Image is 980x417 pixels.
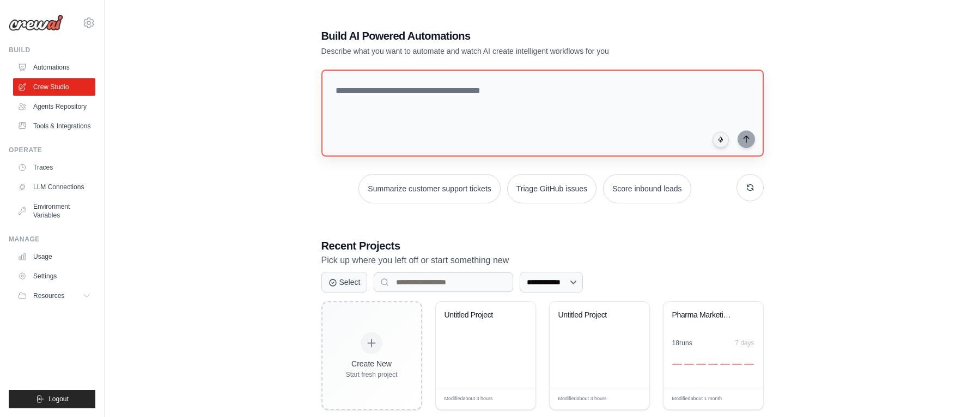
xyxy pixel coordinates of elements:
button: Summarize customer support tickets [358,174,500,203]
span: Modified about 3 hours [558,395,607,403]
div: Day 6: 0 executions [732,364,742,365]
span: Resources [33,291,64,300]
a: Tools & Integrations [13,117,95,135]
a: LLM Connections [13,178,95,196]
p: Describe what you want to automate and watch AI create intelligent workflows for you [321,46,687,57]
span: Edit [509,395,519,403]
button: Logout [9,390,95,408]
img: Logo [9,15,63,31]
span: Edit [623,395,632,403]
a: Crew Studio [13,78,95,96]
p: Pick up where you left off or start something new [321,253,764,267]
button: Score inbound leads [603,174,691,203]
a: Usage [13,248,95,265]
button: Resources [13,287,95,304]
a: Environment Variables [13,198,95,224]
span: Modified about 1 month [672,395,722,403]
div: Operate [9,146,95,154]
div: Day 7: 0 executions [744,364,754,365]
a: Traces [13,159,95,176]
h1: Build AI Powered Automations [321,28,687,43]
div: 18 run s [672,339,692,347]
div: Day 2: 0 executions [684,364,694,365]
a: Automations [13,59,95,76]
a: Agents Repository [13,98,95,115]
div: Day 1: 0 executions [672,364,682,365]
div: Manage [9,235,95,244]
span: Edit [737,395,746,403]
button: Select [321,272,368,292]
div: Untitled Project [558,310,624,320]
div: Start fresh project [346,370,398,379]
div: Day 3: 0 executions [696,364,706,365]
a: Settings [13,267,95,285]
div: Pharma Marketing MLR Co-pilot (Single Workflow) [672,310,738,320]
span: Modified about 3 hours [445,395,493,403]
div: Day 4: 0 executions [708,364,718,365]
div: Create New [346,358,398,369]
div: Day 5: 0 executions [720,364,730,365]
h3: Recent Projects [321,238,764,253]
div: Build [9,46,95,54]
div: 7 days [735,339,754,347]
button: Click to speak your automation idea [713,132,729,148]
button: Triage GitHub issues [507,174,596,203]
div: Activity over last 7 days [672,352,754,365]
div: Untitled Project [445,310,510,320]
span: Logout [48,395,69,403]
button: Get new suggestions [736,174,764,201]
